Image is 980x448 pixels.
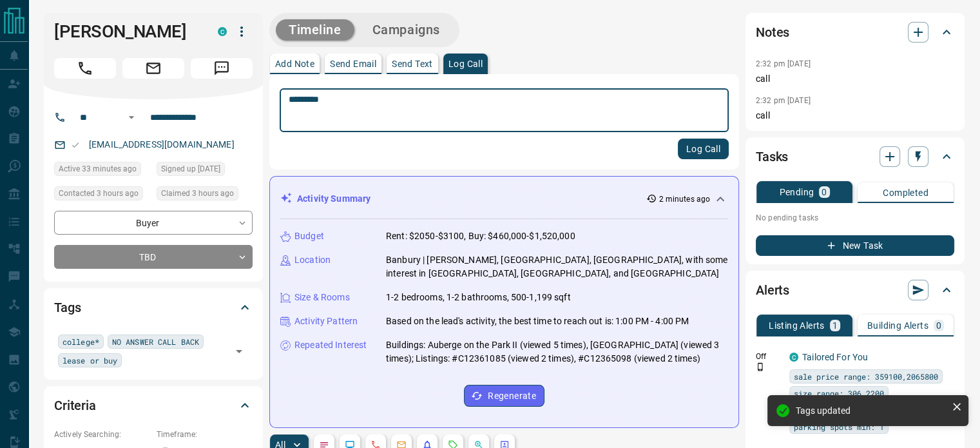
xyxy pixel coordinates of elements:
p: 1-2 bedrooms, 1-2 bathrooms, 500-1,199 sqft [386,291,571,304]
button: Regenerate [464,385,544,407]
p: Log Call [448,59,483,68]
span: sale price range: 359100,2065800 [794,370,938,383]
p: No pending tasks [756,208,954,228]
div: Notes [756,17,954,48]
div: condos.ca [789,353,798,362]
p: Send Email [330,59,376,68]
p: Size & Rooms [294,291,350,304]
p: Off [756,351,782,362]
span: college* [62,335,99,348]
span: Call [54,58,116,79]
svg: Push Notification Only [756,362,765,371]
p: 1 [832,321,838,330]
div: Tue Sep 16 2025 [157,186,253,204]
p: call [756,72,954,86]
p: Repeated Interest [294,338,367,352]
p: Listing Alerts [769,321,825,330]
span: Active 33 minutes ago [59,162,137,175]
p: Actively Searching: [54,429,150,440]
p: Rent: $2050-$3100, Buy: $460,000-$1,520,000 [386,229,575,243]
h2: Notes [756,22,789,43]
p: Timeframe: [157,429,253,440]
a: Tailored For You [802,352,868,362]
h2: Tasks [756,146,788,167]
span: NO ANSWER CALL BACK [112,335,199,348]
p: 2:32 pm [DATE] [756,59,811,68]
div: TBD [54,245,253,269]
p: Budget [294,229,324,243]
p: Banbury | [PERSON_NAME], [GEOGRAPHIC_DATA], [GEOGRAPHIC_DATA], with some interest in [GEOGRAPHIC_... [386,253,728,280]
p: Activity Pattern [294,315,358,328]
div: Criteria [54,390,253,421]
p: 0 [936,321,941,330]
button: New Task [756,235,954,256]
span: lease or buy [62,354,117,367]
div: Tue Sep 16 2025 [54,186,150,204]
p: Buildings: Auberge on the Park II (viewed 5 times), [GEOGRAPHIC_DATA] (viewed 3 times); Listings:... [386,338,728,365]
div: Tags updated [796,405,946,416]
h2: Criteria [54,395,96,416]
span: Signed up [DATE] [161,162,220,175]
span: Message [191,58,253,79]
p: call [756,109,954,122]
div: Tags [54,292,253,323]
button: Timeline [276,19,354,41]
h1: [PERSON_NAME] [54,21,198,42]
button: Log Call [678,139,729,159]
svg: Email Valid [71,141,80,150]
div: Tue Nov 02 2021 [157,162,253,180]
button: Open [124,110,139,125]
div: Tue Sep 16 2025 [54,162,150,180]
p: Building Alerts [867,321,928,330]
div: Tasks [756,141,954,172]
p: Completed [883,188,928,197]
span: Email [122,58,184,79]
p: 2 minutes ago [659,193,710,205]
button: Open [230,342,248,360]
p: Location [294,253,331,267]
span: Claimed 3 hours ago [161,187,234,200]
p: 2:32 pm [DATE] [756,96,811,105]
p: Send Text [392,59,433,68]
p: Activity Summary [297,192,370,206]
div: condos.ca [218,27,227,36]
a: [EMAIL_ADDRESS][DOMAIN_NAME] [89,139,235,150]
h2: Alerts [756,280,789,300]
div: Alerts [756,275,954,306]
div: Activity Summary2 minutes ago [280,187,728,211]
span: size range: 306,2200 [794,387,884,400]
h2: Tags [54,297,81,318]
p: Based on the lead's activity, the best time to reach out is: 1:00 PM - 4:00 PM [386,315,689,328]
p: 0 [821,188,827,197]
p: Pending [779,188,814,197]
button: Campaigns [360,19,453,41]
p: Add Note [275,59,314,68]
span: Contacted 3 hours ago [59,187,139,200]
div: Buyer [54,211,253,235]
